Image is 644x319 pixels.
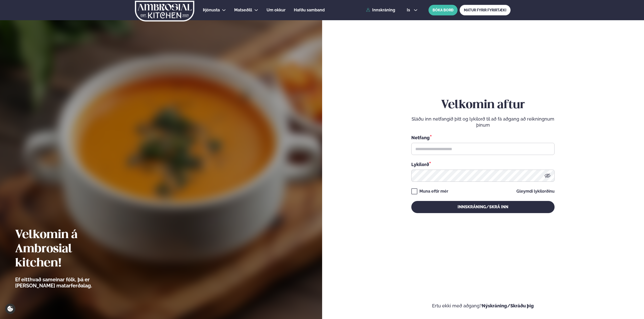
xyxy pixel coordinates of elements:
[337,303,629,309] p: Ertu ekki með aðgang?
[411,201,555,213] button: Innskráning/Skrá inn
[482,303,534,308] a: Nýskráning/Skráðu þig
[15,228,120,270] h2: Velkomin á Ambrosial kitchen!
[134,1,195,21] img: logo
[203,8,220,12] span: Þjónusta
[234,7,252,13] a: Matseðill
[366,8,395,12] a: Innskráning
[15,277,120,289] p: Ef eitthvað sameinar fólk, þá er [PERSON_NAME] matarferðalag.
[267,8,285,12] span: Um okkur
[411,134,555,141] div: Netfang
[516,189,555,193] a: Gleymdi lykilorðinu
[407,8,412,12] span: is
[428,5,458,15] button: BÓKA BORÐ
[267,7,285,13] a: Um okkur
[294,7,325,13] a: Hafðu samband
[5,304,15,314] a: Cookie settings
[203,7,220,13] a: Þjónusta
[403,8,422,12] button: is
[411,116,555,128] p: Sláðu inn netfangið þitt og lykilorð til að fá aðgang að reikningnum þínum
[460,5,511,15] a: MATUR FYRIR FYRIRTÆKI
[294,8,325,12] span: Hafðu samband
[234,8,252,12] span: Matseðill
[411,161,555,168] div: Lykilorð
[411,98,555,112] h2: Velkomin aftur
